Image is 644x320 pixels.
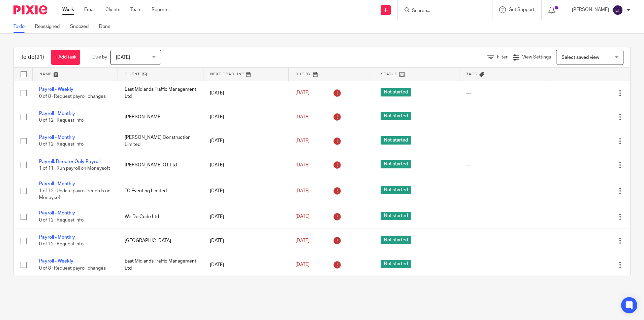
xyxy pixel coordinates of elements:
div: --- [466,262,538,268]
span: Not started [381,186,411,194]
div: --- [466,114,538,120]
span: [DATE] [295,189,310,193]
p: Due by [92,54,107,61]
p: [PERSON_NAME] [572,6,609,13]
span: [DATE] [295,263,310,267]
span: [DATE] [295,238,310,243]
input: Search [411,8,472,14]
span: Not started [381,160,411,168]
a: Payroll: Director Only Payroll [39,159,100,164]
td: [DATE] [203,205,289,229]
a: Payroll - Monthly [39,135,75,140]
td: [PERSON_NAME] OT Ltd [118,153,203,177]
a: Payroll - Monthly [39,235,75,240]
td: TC Eventing Limited [118,177,203,205]
h1: To do [21,54,44,61]
a: Payroll - Weekly [39,259,73,264]
a: Team [130,6,141,13]
a: + Add task [51,50,80,65]
span: 0 of 12 · Request info [39,118,84,123]
span: Select saved view [561,55,599,60]
td: [DATE] [203,129,289,153]
a: Done [99,20,116,33]
a: Reports [152,6,168,13]
td: [DATE] [203,81,289,105]
img: Pixie [13,5,47,14]
div: --- [466,213,538,220]
td: East Midlands Traffic Management Ltd [118,81,203,105]
span: 1 of 11 · Run payroll on Moneysoft [39,166,110,171]
td: [PERSON_NAME] [118,105,203,129]
span: [DATE] [295,138,310,143]
span: 0 of 12 · Request info [39,242,84,246]
span: Not started [381,260,411,268]
a: Payroll - Monthly [39,211,75,215]
div: --- [466,162,538,168]
span: [DATE] [295,214,310,219]
span: (21) [35,54,44,60]
span: Get Support [509,7,535,12]
span: 0 of 8 · Request payroll changes [39,94,106,99]
a: Work [62,6,74,13]
span: Not started [381,212,411,220]
span: Filter [497,55,508,59]
span: Not started [381,236,411,244]
a: Payroll - Monthly [39,182,75,186]
span: [DATE] [295,91,310,95]
td: [DATE] [203,177,289,205]
div: --- [466,137,538,144]
span: Tags [466,72,478,76]
a: Clients [105,6,120,13]
span: [DATE] [295,115,310,119]
td: East Midlands Traffic Management Ltd [118,253,203,277]
td: [DATE] [203,153,289,177]
td: [PERSON_NAME] Construction Limited [118,129,203,153]
a: Payroll - Monthly [39,111,75,116]
span: [DATE] [295,163,310,167]
span: View Settings [522,55,551,59]
span: Not started [381,88,411,96]
span: [DATE] [116,55,130,60]
a: Reassigned [35,20,65,33]
a: Email [84,6,95,13]
div: --- [466,90,538,96]
td: [GEOGRAPHIC_DATA] [118,229,203,253]
td: [DATE] [203,229,289,253]
span: Not started [381,136,411,145]
span: 1 of 12 · Update payroll records on Moneysoft [39,189,110,200]
td: [DATE] [203,105,289,129]
a: Snoozed [70,20,94,33]
div: --- [466,188,538,194]
span: 0 of 12 · Request info [39,142,84,147]
span: 0 of 8 · Request payroll changes [39,266,106,271]
span: 0 of 12 · Request info [39,218,84,223]
img: svg%3E [612,5,623,15]
span: Not started [381,112,411,120]
div: --- [466,237,538,244]
a: Payroll - Weekly [39,87,73,92]
td: [DATE] [203,253,289,277]
a: To do [13,20,30,33]
td: We Do Code Ltd [118,205,203,229]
